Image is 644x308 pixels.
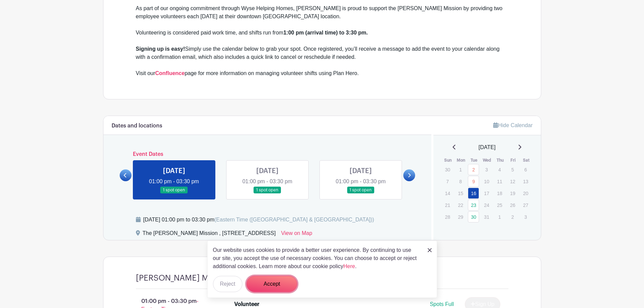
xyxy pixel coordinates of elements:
[246,276,297,292] button: Accept
[507,212,518,222] p: 2
[468,188,479,199] a: 16
[507,200,518,210] p: 26
[481,157,494,164] th: Wed
[481,176,492,187] p: 10
[455,176,466,187] p: 8
[214,217,374,222] span: (Eastern Time ([GEOGRAPHIC_DATA] & [GEOGRAPHIC_DATA]))
[428,248,432,252] img: close_button-5f87c8562297e5c2d7936805f587ecaba9071eb48480494691a3f1689db116b3.svg
[143,216,374,224] div: [DATE] 01:00 pm to 03:30 pm
[494,157,507,164] th: Thu
[213,276,242,292] button: Reject
[442,176,453,187] p: 7
[479,143,496,151] span: [DATE]
[507,164,518,175] p: 5
[494,164,505,175] p: 4
[136,29,508,77] div: Volunteering is considered paid work time, and shifts run from Simply use the calendar below to g...
[468,164,479,175] a: 2
[132,151,404,158] h6: Event Dates
[493,122,532,128] a: Hide Calendar
[155,70,185,76] a: Confluence
[136,4,508,29] div: As part of our ongoing commitment through Wyse Helping Homes, [PERSON_NAME] is proud to support t...
[136,30,368,52] strong: 1:00 pm (arrival time) to 3:30 pm. Signing up is easy!
[520,188,531,198] p: 20
[455,188,466,198] p: 15
[455,157,468,164] th: Mon
[481,164,492,175] p: 3
[143,229,276,240] div: The [PERSON_NAME] Mission , [STREET_ADDRESS]
[468,157,481,164] th: Tue
[468,211,479,222] a: 30
[442,212,453,222] p: 28
[442,188,453,198] p: 14
[520,200,531,210] p: 27
[281,229,312,240] a: View on Map
[494,212,505,222] p: 1
[520,212,531,222] p: 3
[494,200,505,210] p: 25
[343,263,355,269] a: Here
[520,164,531,175] p: 6
[481,188,492,198] p: 17
[520,157,533,164] th: Sat
[455,200,466,210] p: 22
[507,188,518,198] p: 19
[481,212,492,222] p: 31
[430,301,454,307] span: Spots Full
[442,200,453,210] p: 21
[455,164,466,175] p: 1
[468,199,479,211] a: 23
[468,176,479,187] a: 9
[442,164,453,175] p: 30
[481,200,492,210] p: 24
[520,176,531,187] p: 13
[494,188,505,198] p: 18
[442,157,455,164] th: Sun
[507,176,518,187] p: 12
[213,246,421,270] p: Our website uses cookies to provide a better user experience. By continuing to use our site, you ...
[455,212,466,222] p: 29
[494,176,505,187] p: 11
[507,157,520,164] th: Fri
[136,273,273,283] h4: [PERSON_NAME] Mission Volunteers
[112,123,162,129] h6: Dates and locations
